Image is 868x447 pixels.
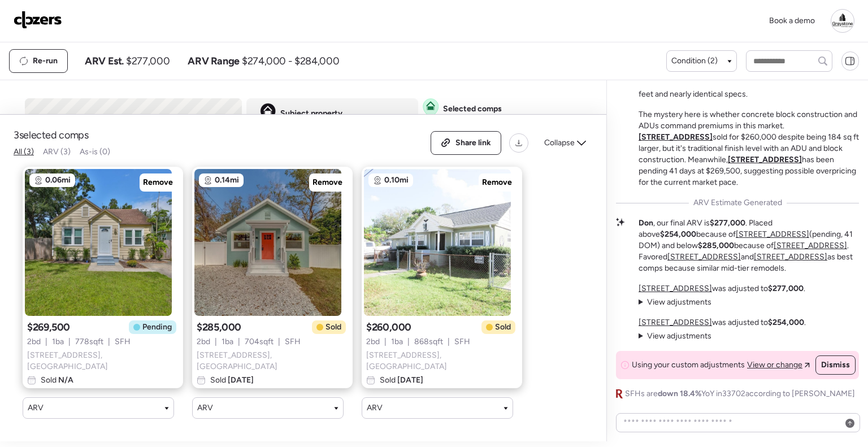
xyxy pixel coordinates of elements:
a: [STREET_ADDRESS] [639,284,712,293]
span: SFH [285,336,301,348]
span: 0.06mi [45,175,71,186]
span: [DATE] [226,375,254,385]
span: [DATE] [396,375,423,385]
strong: $277,000 [768,284,804,293]
span: Dismiss [821,359,850,371]
img: Logo [14,11,62,29]
a: [STREET_ADDRESS] [736,229,809,239]
span: 1 ba [52,336,64,348]
span: Collapse [544,137,575,149]
span: | [407,336,410,348]
span: Pending [142,322,172,333]
span: Condition (2) [671,55,718,67]
span: 1 ba [391,336,403,348]
p: , our final ARV is . Placed above because of (pending, 41 DOM) and below because of . Favored and... [639,218,859,274]
strong: Don [639,218,653,228]
span: ARV Estimate Generated [693,197,782,209]
span: 704 sqft [245,336,274,348]
span: 868 sqft [414,336,443,348]
span: [STREET_ADDRESS] , [GEOGRAPHIC_DATA] [197,350,348,372]
span: SFH [115,336,131,348]
span: Remove [143,177,173,188]
span: $260,000 [366,320,411,334]
span: Remove [313,177,342,188]
a: [STREET_ADDRESS] [754,252,827,262]
span: | [278,336,280,348]
summary: View adjustments [639,297,711,308]
span: Sold [41,375,73,386]
strong: $277,000 [710,218,745,228]
span: Sold [325,322,341,333]
span: $277,000 [126,54,170,68]
strong: $285,000 [698,241,734,250]
span: Remove [482,177,512,188]
summary: View adjustments [639,331,711,342]
span: Share link [455,137,491,149]
span: | [238,336,240,348]
span: Sold [210,375,254,386]
p: was adjusted to . [639,317,806,328]
span: View or change [747,359,802,371]
a: [STREET_ADDRESS] [667,252,741,262]
span: $285,000 [197,320,241,334]
a: [STREET_ADDRESS] [728,155,802,164]
span: All (3) [14,147,34,157]
span: Sold [495,322,511,333]
strong: $254,000 [660,229,696,239]
span: ARV [367,402,383,414]
span: $269,500 [27,320,70,334]
span: Using your custom adjustments [632,359,745,371]
span: N/A [57,375,73,385]
span: ARV Range [188,54,240,68]
span: Sold [380,375,423,386]
span: 778 sqft [75,336,103,348]
span: 0.14mi [215,175,239,186]
span: $274,000 - $284,000 [242,54,339,68]
span: down 18.4% [658,389,701,398]
a: [STREET_ADDRESS] [774,241,847,250]
span: | [108,336,110,348]
span: ARV [197,402,213,414]
span: Selected comps [443,103,502,115]
a: [STREET_ADDRESS] [639,318,712,327]
span: 2 bd [197,336,210,348]
a: View or change [747,359,810,371]
span: [STREET_ADDRESS] , [GEOGRAPHIC_DATA] [366,350,518,372]
span: 2 bd [27,336,41,348]
span: 3 selected comps [14,128,89,142]
p: was adjusted to . [639,283,805,294]
span: View adjustments [647,331,711,341]
span: | [45,336,47,348]
a: [STREET_ADDRESS] [639,132,713,142]
span: | [68,336,71,348]
span: Subject property [280,108,342,119]
span: | [215,336,217,348]
p: The mystery here is whether concrete block construction and ADUs command premiums in this market.... [639,109,859,188]
span: 1 ba [222,336,233,348]
span: ARV [28,402,44,414]
span: 0.10mi [384,175,409,186]
strong: $254,000 [768,318,804,327]
span: Re-run [33,55,58,67]
span: As-is (0) [80,147,110,157]
span: | [448,336,450,348]
span: ARV Est. [85,54,124,68]
span: SFHs are YoY in 33702 according to [PERSON_NAME] [625,388,855,400]
span: SFH [454,336,470,348]
span: [STREET_ADDRESS] , [GEOGRAPHIC_DATA] [27,350,179,372]
span: Book a demo [769,16,815,25]
span: ARV (3) [43,147,71,157]
span: 2 bd [366,336,380,348]
span: View adjustments [647,297,711,307]
span: | [384,336,387,348]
